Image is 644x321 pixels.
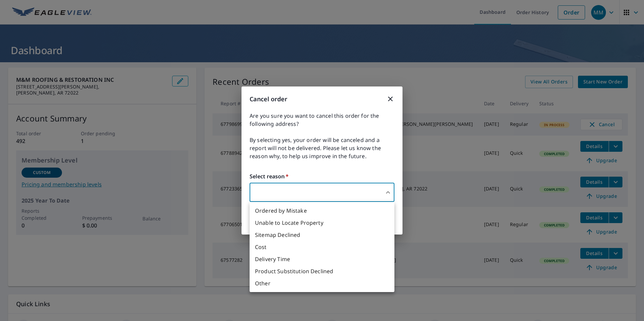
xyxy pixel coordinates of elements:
[250,277,394,289] li: Other
[250,217,394,229] li: Unable to Locate Property
[250,265,394,277] li: Product Substitution Declined
[250,241,394,253] li: Cost
[250,253,394,265] li: Delivery Time
[250,229,394,241] li: Sitemap Declined
[250,205,394,217] li: Ordered by Mistake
